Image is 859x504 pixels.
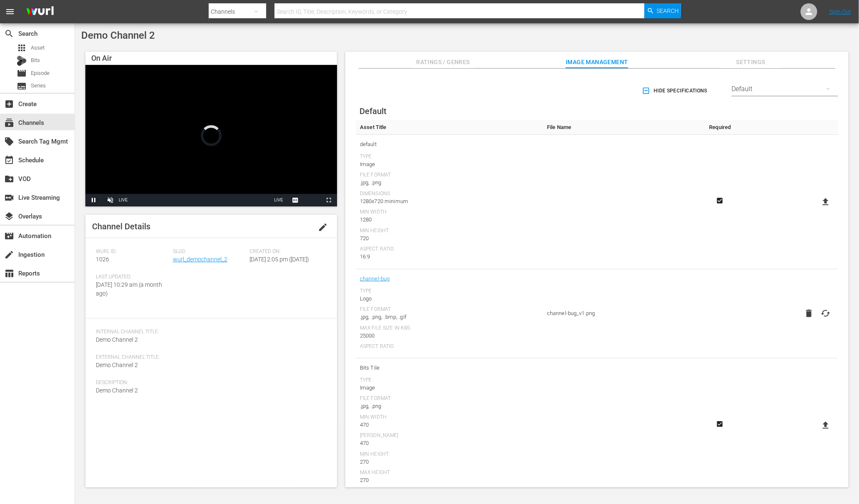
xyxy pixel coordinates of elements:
div: File Format [360,172,539,179]
div: 16:9 [360,253,539,261]
button: edit [313,217,333,237]
span: Live Streaming [4,193,14,203]
span: Image Management [566,57,628,67]
span: Series [17,81,27,91]
div: 1280 [360,216,539,224]
div: 470 [360,439,539,447]
div: Default [732,77,838,101]
span: Default [360,106,387,116]
span: Demo Channel 2 [96,336,138,343]
button: Seek to live, currently playing live [270,194,287,206]
span: Slug: [173,248,246,255]
span: Description: [96,380,322,386]
div: Type [360,154,539,160]
div: Aspect Ratio [360,343,539,350]
span: Demo Channel 2 [81,30,155,41]
span: On Air [91,54,112,62]
span: VOD [4,174,14,184]
span: Episode [31,69,50,77]
span: Settings [719,57,782,67]
div: Video Player [85,65,337,206]
button: Unmute [102,194,119,206]
span: Asset [17,43,27,53]
div: [PERSON_NAME] [360,432,539,439]
span: Internal Channel Title: [96,329,322,335]
svg: Required [715,420,725,428]
span: Bits Tile [360,362,539,373]
div: Max Height [360,469,539,476]
div: Type [360,288,539,295]
div: 1280x720 minimum [360,197,539,206]
img: ans4CAIJ8jUAAAAAAAAAAAAAAAAAAAAAAAAgQb4GAAAAAAAAAAAAAAAAAAAAAAAAJMjXAAAAAAAAAAAAAAAAAAAAAAAAgAT5G... [20,2,60,22]
div: Bits [17,56,27,66]
div: Min Height [360,228,539,234]
div: Logo [360,295,539,303]
span: Wurl ID: [96,248,169,255]
div: Min Width [360,414,539,421]
span: Hide Specifications [644,87,707,95]
span: Search Tag Mgmt [4,137,14,146]
span: Last Updated: [96,274,169,281]
span: Episode [17,68,27,78]
svg: Required [715,197,725,204]
div: 25000 [360,332,539,340]
span: Overlays [4,211,14,221]
th: Required [700,120,740,135]
button: Captions [287,194,304,206]
div: Aspect Ratio [360,246,539,253]
button: Picture-in-Picture [304,194,320,206]
th: File Name [543,120,700,135]
span: menu [5,7,15,17]
span: Demo Channel 2 [96,362,138,368]
span: 1026 [96,256,109,263]
button: Hide Specifications [640,79,711,102]
div: .jpg, .png [360,179,539,187]
span: Channel Details [92,221,150,231]
span: Channels [4,118,14,128]
a: channel-bug [360,273,390,284]
a: wurl_demochannel_2 [173,256,227,263]
button: Fullscreen [320,194,337,206]
div: Type [360,377,539,384]
button: Search [644,3,681,18]
button: Pause [85,194,102,206]
div: Image [360,384,539,392]
span: Ratings / Genres [412,57,474,67]
div: LIVE [119,194,128,206]
div: 470 [360,421,539,429]
span: Search [657,3,679,18]
span: Bits [31,56,40,65]
span: edit [318,222,328,232]
div: 270 [360,476,539,484]
div: 270 [360,458,539,466]
span: Reports [4,268,14,278]
div: Min Height [360,451,539,458]
div: .jpg, .png, .bmp, .gif [360,313,539,321]
div: 720 [360,234,539,243]
span: Automation [4,231,14,241]
th: Asset Title [356,120,543,135]
span: [DATE] 2:05 pm ([DATE]) [250,256,309,263]
span: [DATE] 10:29 am (a month ago) [96,281,162,297]
span: Ingestion [4,250,14,260]
span: External Channel Title: [96,354,322,361]
div: File Format [360,306,539,313]
div: Max File Size In Kbs [360,325,539,332]
div: .jpg, .png [360,402,539,410]
span: Schedule [4,155,14,165]
span: Asset [31,44,45,52]
span: default [360,139,539,150]
a: Sign Out [829,8,851,15]
span: Created On: [250,248,322,255]
div: Dimensions [360,191,539,197]
div: Min Width [360,209,539,216]
span: Demo Channel 2 [96,387,138,394]
td: channel-bug_v1.png [543,269,700,358]
div: Image [360,160,539,169]
div: File Format [360,395,539,402]
span: Series [31,82,46,90]
span: LIVE [274,198,283,202]
span: Create [4,99,14,109]
span: Search [4,29,14,39]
